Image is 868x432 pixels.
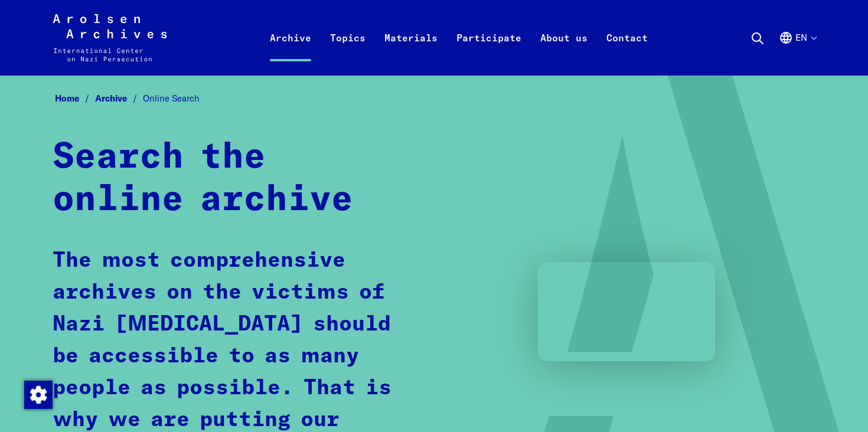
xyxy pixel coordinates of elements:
[597,28,657,76] a: Contact
[321,28,375,76] a: Topics
[447,28,531,76] a: Participate
[375,28,447,76] a: Materials
[779,31,816,73] button: English, language selection
[24,380,52,408] div: Change consent
[53,90,816,108] nav: Breadcrumb
[24,381,53,409] img: Change consent
[143,93,200,104] span: Online Search
[260,14,657,61] nav: Primary
[531,28,597,76] a: About us
[260,28,321,76] a: Archive
[55,93,95,104] a: Home
[95,93,143,104] a: Archive
[53,140,353,218] strong: Search the online archive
